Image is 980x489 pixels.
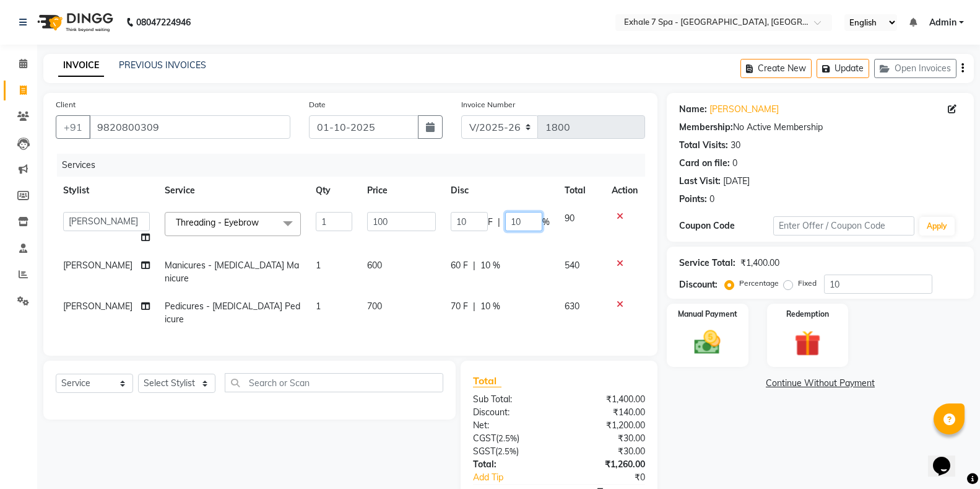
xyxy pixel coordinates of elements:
div: Membership: [679,121,733,134]
div: No Active Membership [679,121,961,134]
label: Client [56,99,76,110]
span: 600 [367,260,382,271]
div: 30 [731,139,740,152]
iframe: chat widget [928,439,968,477]
div: Coupon Code [679,219,773,232]
div: Discount: [679,278,718,291]
span: CGST [473,433,496,444]
div: ₹30.00 [559,432,654,445]
span: | [498,216,500,229]
button: +91 [56,115,90,139]
span: | [473,259,475,272]
label: Percentage [739,278,779,289]
div: Sub Total: [464,393,559,406]
span: 2.5% [498,446,516,456]
span: 1 [316,301,321,312]
span: Total [473,374,501,387]
img: _cash.svg [686,327,729,358]
th: Action [604,177,645,205]
div: Services [57,154,654,177]
span: 70 F [451,300,468,313]
div: [DATE] [723,175,750,188]
button: Update [817,59,869,78]
th: Service [157,177,308,205]
span: 540 [565,260,579,271]
a: PREVIOUS INVOICES [119,59,206,71]
div: Points: [679,193,707,206]
div: Last Visit: [679,175,721,188]
div: ₹140.00 [559,406,654,419]
img: logo [32,5,116,40]
span: Pedicures - [MEDICAL_DATA] Pedicure [165,301,300,325]
span: % [542,216,550,229]
div: ₹1,400.00 [559,393,654,406]
span: F [488,216,493,229]
div: 0 [732,157,737,170]
span: 2.5% [498,433,517,443]
th: Stylist [56,177,157,205]
label: Invoice Number [461,99,515,110]
b: 08047224946 [136,5,191,40]
span: [PERSON_NAME] [63,260,132,271]
div: ( ) [464,445,559,458]
img: _gift.svg [786,327,829,359]
label: Redemption [786,309,829,320]
span: SGST [473,446,495,457]
span: 700 [367,301,382,312]
span: [PERSON_NAME] [63,301,132,312]
label: Manual Payment [678,309,737,320]
th: Qty [308,177,360,205]
span: 630 [565,301,579,312]
div: ₹1,400.00 [740,257,779,270]
span: 60 F [451,259,468,272]
div: ₹1,200.00 [559,419,654,432]
div: ₹30.00 [559,445,654,458]
input: Search or Scan [225,373,443,392]
div: Net: [464,419,559,432]
span: | [473,300,475,313]
span: 1 [316,260,321,271]
button: Create New [740,59,812,78]
a: Add Tip [464,471,575,484]
button: Open Invoices [874,59,956,78]
span: 90 [565,213,575,224]
span: Threading - Eyebrow [176,217,259,228]
div: Service Total: [679,257,735,270]
a: x [259,217,264,228]
span: Admin [929,16,956,29]
div: Total: [464,458,559,471]
a: INVOICE [58,55,104,77]
th: Total [557,177,604,205]
a: Continue Without Payment [669,377,971,390]
span: 10 % [480,259,500,272]
a: [PERSON_NAME] [709,103,779,116]
div: ₹1,260.00 [559,458,654,471]
input: Enter Offer / Coupon Code [773,216,914,236]
div: Total Visits: [679,139,728,152]
label: Fixed [798,278,817,289]
div: Discount: [464,406,559,419]
div: 0 [709,193,714,206]
div: ( ) [464,432,559,445]
input: Search by Name/Mobile/Email/Code [89,115,290,139]
th: Disc [443,177,557,205]
span: Manicures - [MEDICAL_DATA] Manicure [165,260,299,284]
div: ₹0 [575,471,654,484]
label: Date [309,99,326,110]
div: Name: [679,103,707,116]
th: Price [360,177,443,205]
div: Card on file: [679,157,730,170]
span: 10 % [480,300,500,313]
button: Apply [919,217,955,236]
